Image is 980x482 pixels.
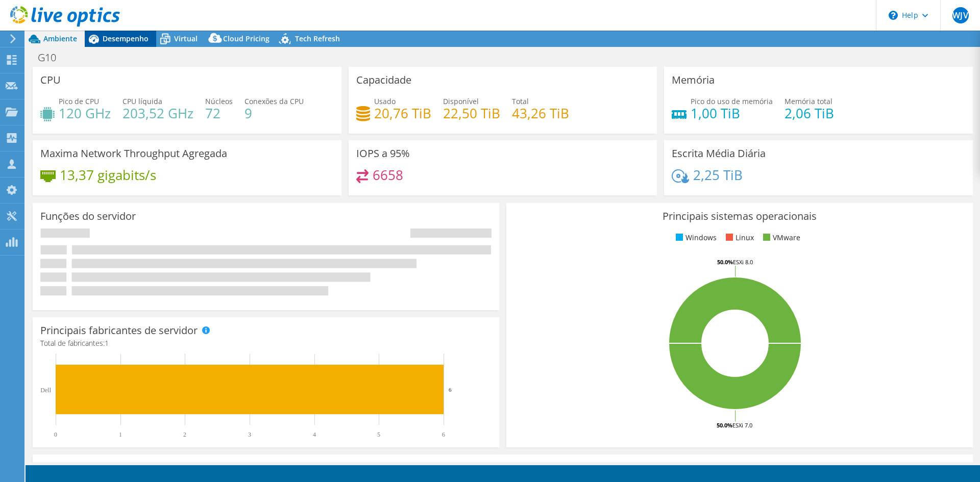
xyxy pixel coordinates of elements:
li: Linux [723,232,754,243]
span: Pico do uso de memória [691,96,773,106]
text: 6 [449,387,452,393]
h4: 2,06 TiB [785,108,834,119]
text: 5 [377,431,380,438]
text: 4 [313,431,316,438]
span: Pico de CPU [59,96,99,106]
span: Ambiente [43,34,77,43]
span: Memória total [785,96,832,106]
text: Dell [40,387,51,394]
h3: Principais sistemas operacionais [514,211,965,222]
h3: Funções do servidor [40,211,136,222]
h4: Total de fabricantes: [40,338,492,349]
span: WJV [952,7,969,23]
span: Tech Refresh [295,34,340,43]
li: Windows [673,232,717,243]
text: 0 [54,431,57,438]
h3: Memória [672,74,715,86]
h4: 203,52 GHz [122,108,193,119]
span: 1 [105,338,109,348]
tspan: ESXi 8.0 [733,258,753,266]
li: VMware [761,232,800,243]
h3: IOPS a 95% [356,148,410,159]
h3: Maxima Network Throughput Agregada [40,148,227,159]
h4: 6658 [373,169,403,181]
h4: 9 [244,108,304,119]
text: 1 [119,431,122,438]
span: CPU líquida [122,96,162,106]
h3: Principais fabricantes de servidor [40,325,198,336]
h3: CPU [40,74,61,86]
text: 2 [183,431,186,438]
h3: Capacidade [356,74,411,86]
h4: 120 GHz [59,108,111,119]
h4: 22,50 TiB [443,108,500,119]
h4: 43,26 TiB [512,108,569,119]
text: 3 [248,431,251,438]
tspan: 50.0% [717,258,733,266]
span: Usado [374,96,396,106]
svg: \n [889,11,898,20]
span: Total [512,96,529,106]
h4: 72 [205,108,233,119]
h3: Escrita Média Diária [672,148,766,159]
h4: 13,37 gigabits/s [60,169,156,181]
tspan: ESXi 7.0 [732,421,752,429]
h4: 2,25 TiB [693,169,743,181]
span: Cloud Pricing [223,34,269,43]
span: Desempenho [103,34,149,43]
span: Disponível [443,96,479,106]
text: 6 [442,431,445,438]
span: Virtual [174,34,198,43]
span: Núcleos [205,96,233,106]
h4: 20,76 TiB [374,108,431,119]
h1: G10 [33,52,72,63]
span: Conexões da CPU [244,96,304,106]
h4: 1,00 TiB [691,108,773,119]
tspan: 50.0% [717,421,732,429]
